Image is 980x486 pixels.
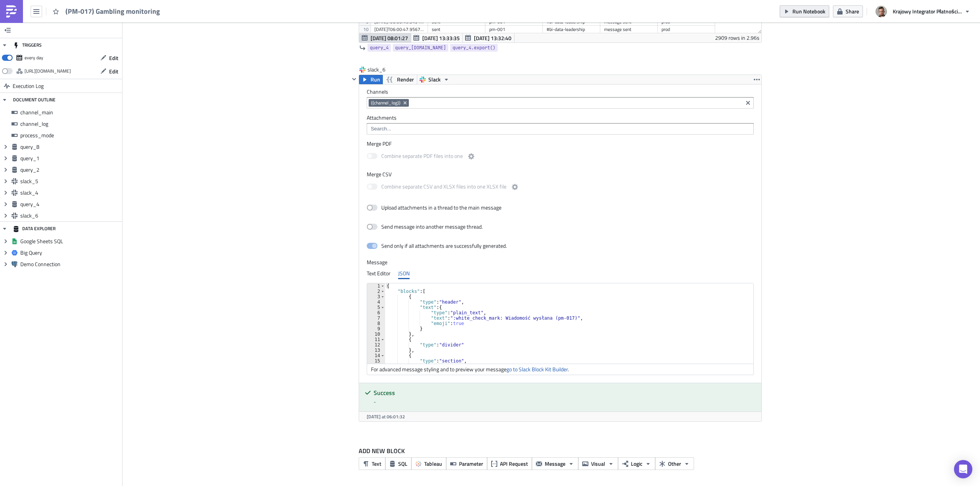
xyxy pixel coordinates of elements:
[367,326,385,332] div: 9
[367,44,391,52] a: query_4
[954,460,972,478] div: Open Intercom Messenger
[367,259,754,266] label: Message
[372,460,381,468] span: Text
[367,140,754,147] label: Merge PDF
[109,54,118,62] span: Edit
[367,332,385,337] div: 10
[500,460,528,468] span: API Request
[397,75,414,84] span: Render
[604,26,654,33] div: message sent
[367,223,483,230] label: Send message into another message thread.
[367,310,385,315] div: 6
[743,98,753,107] button: Clear selected items
[367,299,385,305] div: 4
[655,457,694,470] button: Other
[370,44,389,52] span: query_4
[446,457,487,470] button: Parameter
[506,365,568,373] a: go to Slack Block Kit Builder
[371,75,380,84] span: Run
[13,38,42,52] div: TRIGGERS
[382,75,417,84] button: Render
[3,3,399,9] p: {% set data_merblock = query_[DOMAIN_NAME][0]['merchantsblockade'] %}
[367,268,390,279] div: Text Editor
[369,125,751,133] input: Search...
[459,460,483,468] span: Parameter
[393,44,448,52] a: query_[DOMAIN_NAME]
[367,171,754,178] label: Merge CSV
[359,457,385,470] button: Text
[367,294,385,299] div: 3
[398,268,410,279] div: JSON
[474,34,511,42] span: [DATE] 13:32:40
[398,460,407,468] span: SQL
[20,155,120,162] span: query_1
[24,65,71,77] div: https://pushmetrics.io/api/v1/report/W2rb7ePLDw/webhook?token=bad352651cae4322ae92a1db84ab8410
[367,305,385,310] div: 5
[65,7,161,16] span: (PM-017) Gambling monitoring
[3,3,399,9] p: {% set data_mer = query_[DOMAIN_NAME][0]['merchants'] %}
[367,283,385,289] div: 1
[487,457,532,470] button: API Request
[547,26,596,33] div: #bi-data-leadership
[452,44,495,52] span: query_4.export()
[374,26,424,33] div: [DATE]T06:00:47.956724
[462,33,514,42] button: [DATE] 13:32:40
[846,7,859,15] span: Share
[381,242,507,249] div: Send only if all attachments are successfully generated.
[631,460,642,468] span: Logic
[3,3,399,9] p: {% set timestamp = query_[DOMAIN_NAME][0]['time_now'] %}
[20,109,120,116] span: channel_main
[20,132,120,139] span: process_mode
[371,34,408,42] span: [DATE] 08:01:27
[359,446,762,455] label: ADD NEW BLOCK
[450,44,498,52] a: query_4.export()
[359,33,411,42] button: [DATE] 08:01:27
[374,398,756,406] div: -
[792,7,825,15] span: Run Notebook
[402,99,409,107] button: Remove Tag
[20,238,120,245] span: Google Sheets SQL
[411,457,446,470] button: Tableau
[20,201,120,208] span: query_4
[411,33,463,42] button: [DATE] 13:33:35
[385,457,412,470] button: SQL
[395,44,446,52] span: query_[DOMAIN_NAME]
[3,3,399,9] body: Rich Text Area. Press ALT-0 for help.
[618,457,655,470] button: Logic
[591,460,605,468] span: Visual
[367,204,501,211] label: Upload attachments in a thread to the main message
[20,212,120,219] span: slack_6
[780,5,829,17] button: Run Notebook
[20,261,120,268] span: Demo Connection
[20,120,120,127] span: channel_log
[96,52,122,64] button: Edit
[20,178,120,185] span: slack_5
[20,143,120,150] span: query_8
[20,249,120,256] span: Big Query
[661,26,711,33] div: prod
[20,189,120,196] span: slack_4
[893,7,962,15] span: Krajowy Integrator Płatności S.A.
[374,390,756,396] h5: Success
[367,88,754,95] label: Channels
[510,182,519,192] button: Combine separate CSV and XLSX files into one XLSX file
[350,75,359,84] button: Hide content
[367,358,385,364] div: 15
[367,364,753,375] div: For advanced message styling and to preview your message .
[367,337,385,342] div: 11
[367,152,476,161] label: Combine separate PDF files into one
[109,67,118,75] span: Edit
[371,100,400,106] span: {{channel_log}}
[367,66,398,73] span: slack_6
[424,460,442,468] span: Tableau
[13,79,44,93] span: Execution Log
[578,457,618,470] button: Visual
[715,33,759,42] div: 2909 rows in 2.96s
[875,5,888,18] img: Avatar
[367,289,385,294] div: 2
[668,460,681,468] span: Other
[367,321,385,326] div: 8
[532,457,578,470] button: Message
[367,348,385,353] div: 13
